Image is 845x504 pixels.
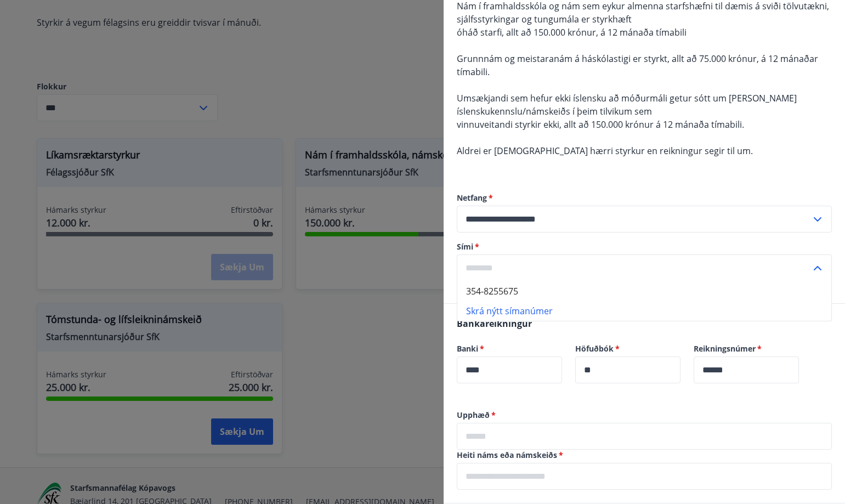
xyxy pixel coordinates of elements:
li: 354-8255675 [457,281,831,301]
label: Reikningsnúmer [694,343,799,354]
span: Grunnnám og meistaranám á háskólastigi er styrkt, allt að 75.000 krónur, á 12 mánaðar tímabili. [457,53,818,78]
span: vinnuveitandi styrkir ekki, allt að 150.000 krónur á 12 mánaða tímabili. [457,118,744,131]
label: Upphæð [457,410,832,421]
label: Heiti náms eða námskeiðs [457,450,832,461]
label: Sími [457,241,832,252]
div: Heiti náms eða námskeiðs [457,463,832,490]
label: Banki [457,343,562,354]
li: Skrá nýtt símanúmer [457,301,831,321]
label: Netfang [457,192,832,203]
span: Aldrei er [DEMOGRAPHIC_DATA] hærri styrkur en reikningur segir til um. [457,145,753,157]
span: Umsækjandi sem hefur ekki íslensku að móðurmáli getur sótt um [PERSON_NAME] íslenskukennslu/námsk... [457,92,797,117]
div: Upphæð [457,423,832,450]
label: Höfuðbók [575,343,680,354]
span: Bankareikningur [457,318,532,330]
span: óháð starfi, allt að 150.000 krónur, á 12 mánaða tímabili [457,26,687,38]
